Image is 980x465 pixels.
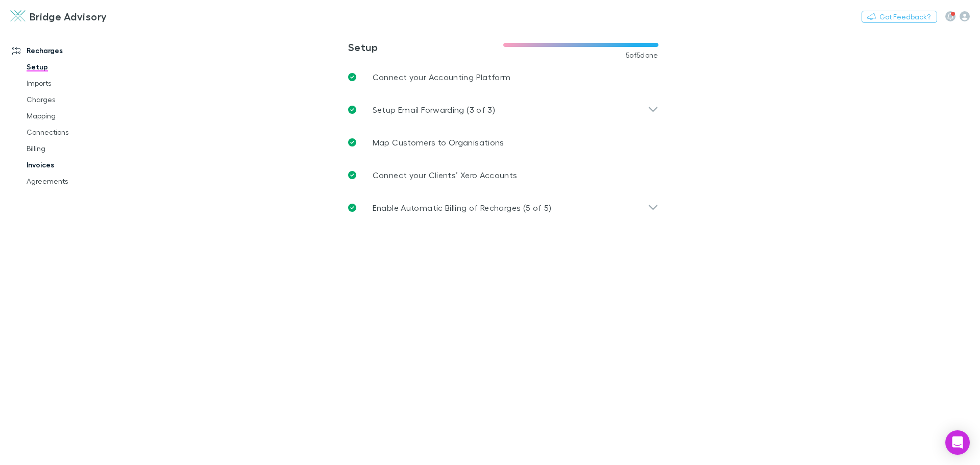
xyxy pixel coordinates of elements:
a: Imports [16,75,138,91]
h3: Setup [348,41,503,53]
img: Bridge Advisory's Logo [10,10,26,22]
h3: Bridge Advisory [30,10,107,22]
span: 5 of 5 done [626,51,658,59]
a: Charges [16,91,138,108]
p: Enable Automatic Billing of Recharges (5 of 5) [373,202,552,214]
a: Map Customers to Organisations [340,126,667,159]
a: Bridge Advisory [4,4,113,29]
a: Setup [16,59,138,75]
div: Setup Email Forwarding (3 of 3) [340,93,667,126]
p: Setup Email Forwarding (3 of 3) [373,104,495,116]
button: Got Feedback? [862,11,937,23]
p: Connect your Clients’ Xero Accounts [373,169,518,181]
a: Agreements [16,173,138,189]
div: Enable Automatic Billing of Recharges (5 of 5) [340,191,667,224]
a: Connections [16,124,138,140]
a: Invoices [16,157,138,173]
p: Map Customers to Organisations [373,136,504,149]
a: Mapping [16,108,138,124]
a: Connect your Accounting Platform [340,61,667,93]
p: Connect your Accounting Platform [373,71,511,83]
a: Connect your Clients’ Xero Accounts [340,159,667,191]
a: Recharges [2,42,138,59]
a: Billing [16,140,138,157]
div: Open Intercom Messenger [945,430,970,455]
